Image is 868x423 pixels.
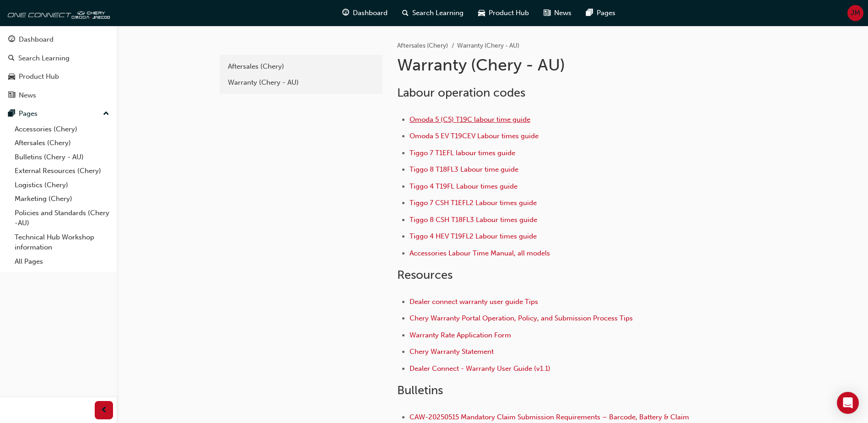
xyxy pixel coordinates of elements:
[11,192,113,206] a: Marketing (Chery)
[412,8,464,18] span: Search Learning
[410,115,530,124] a: Omoda 5 (C5) T19C labour time guide
[397,383,443,397] span: Bulletins
[397,268,453,282] span: Resources
[478,7,485,19] span: car-icon
[410,132,539,140] a: Omoda 5 EV T19CEV Labour times guide
[11,230,113,255] a: Technical Hub Workshop information
[11,164,113,178] a: External Resources (Chery)
[410,149,515,157] a: Tiggo 7 T1EFL labour times guide
[4,31,113,48] a: Dashboard
[5,4,110,22] img: oneconnect
[397,86,525,100] span: Labour operation codes
[410,347,494,356] a: Chery Warranty Statement
[8,92,15,100] span: news-icon
[410,216,537,224] a: Tiggo 8 CSH T18FL3 Labour times guide
[18,53,70,64] div: Search Learning
[586,7,593,19] span: pages-icon
[4,105,113,122] button: Pages
[579,4,623,22] a: pages-iconPages
[228,77,374,88] div: Warranty (Chery - AU)
[353,8,388,18] span: Dashboard
[544,7,550,19] span: news-icon
[395,4,471,22] a: search-iconSearch Learning
[410,331,511,339] a: Warranty Rate Application Form
[19,90,36,101] div: News
[410,364,550,373] a: Dealer Connect - Warranty User Guide (v1.1)
[4,29,113,105] button: DashboardSearch LearningProduct HubNews
[397,42,448,49] a: Aftersales (Chery)
[103,108,109,120] span: up-icon
[851,8,860,18] span: JM
[8,54,15,63] span: search-icon
[101,405,108,416] span: prev-icon
[536,4,579,22] a: news-iconNews
[8,73,15,81] span: car-icon
[223,75,379,91] a: Warranty (Chery - AU)
[11,255,113,269] a: All Pages
[410,314,633,322] a: Chery Warranty Portal Operation, Policy, and Submission Process Tips
[11,206,113,230] a: Policies and Standards (Chery -AU)
[4,68,113,85] a: Product Hub
[342,7,349,19] span: guage-icon
[410,232,537,240] a: Tiggo 4 HEV T19FL2 Labour times guide
[8,36,15,44] span: guage-icon
[847,5,863,21] button: JM
[554,8,571,18] span: News
[397,55,697,75] h1: Warranty (Chery - AU)
[19,71,59,82] div: Product Hub
[410,182,518,190] a: Tiggo 4 T19FL Labour times guide
[402,7,409,19] span: search-icon
[4,50,113,67] a: Search Learning
[4,87,113,104] a: News
[8,110,15,118] span: pages-icon
[11,150,113,164] a: Bulletins (Chery - AU)
[223,59,379,75] a: Aftersales (Chery)
[597,8,615,18] span: Pages
[11,178,113,192] a: Logistics (Chery)
[19,108,38,119] div: Pages
[11,136,113,150] a: Aftersales (Chery)
[19,34,54,45] div: Dashboard
[457,41,519,51] li: Warranty (Chery - AU)
[335,4,395,22] a: guage-iconDashboard
[410,298,538,306] a: Dealer connect warranty user guide Tips
[228,61,374,72] div: Aftersales (Chery)
[410,199,537,207] a: Tiggo 7 CSH T1EFL2 Labour times guide
[471,4,536,22] a: car-iconProduct Hub
[489,8,529,18] span: Product Hub
[11,122,113,136] a: Accessories (Chery)
[410,249,550,257] a: Accessories Labour Time Manual, all models
[837,392,859,414] div: Open Intercom Messenger
[410,165,518,174] a: Tiggo 8 T18FL3 Labour time guide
